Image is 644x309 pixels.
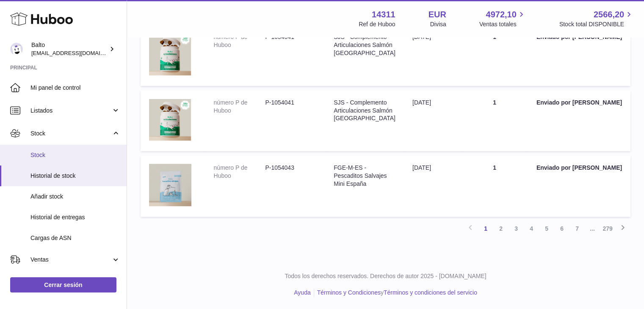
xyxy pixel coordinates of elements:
[325,90,404,152] td: SJS - Complemento Articulaciones Salmón [GEOGRAPHIC_DATA]
[214,99,265,115] dt: número P de Huboo
[585,221,600,236] span: ...
[509,221,524,236] a: 3
[214,33,265,49] dt: número P de Huboo
[479,20,526,28] span: Ventas totales
[524,221,539,236] a: 4
[149,99,191,141] img: 1754381750.png
[30,193,120,201] span: Añadir stock
[31,41,108,57] div: Balto
[294,289,310,296] a: Ayuda
[265,99,317,115] dd: P-1054041
[536,164,622,171] strong: Enviado por [PERSON_NAME]
[149,33,191,75] img: 1754381750.png
[10,277,116,292] a: Cerrar sesión
[30,151,120,159] span: Stock
[486,9,516,20] span: 4972,10
[569,221,585,236] a: 7
[317,289,381,296] a: Términos y Condiciones
[214,164,265,180] dt: número P de Huboo
[554,221,569,236] a: 6
[536,99,622,106] strong: Enviado por [PERSON_NAME]
[478,221,493,236] a: 1
[479,9,526,28] a: 4972,10 Ventas totales
[265,164,317,180] dd: P-1054043
[539,221,554,236] a: 5
[134,272,637,280] p: Todos los derechos reservados. Derechos de autor 2025 - [DOMAIN_NAME]
[30,84,120,92] span: Mi panel de control
[493,221,509,236] a: 2
[404,25,462,86] td: [DATE]
[31,50,124,56] span: [EMAIL_ADDRESS][DOMAIN_NAME]
[30,107,111,115] span: Listados
[325,25,404,86] td: SJS - Complemento Articulaciones Salmón [GEOGRAPHIC_DATA]
[430,20,446,28] div: Divisa
[461,90,528,152] td: 1
[30,213,120,221] span: Historial de entregas
[10,43,23,55] img: ops@balto.fr
[404,155,462,217] td: [DATE]
[30,172,120,180] span: Historial de stock
[461,25,528,86] td: 1
[265,33,317,49] dd: P-1054041
[559,20,634,28] span: Stock total DISPONIBLE
[359,20,395,28] div: Ref de Huboo
[594,9,624,20] span: 2566,20
[314,289,477,297] li: y
[30,130,111,138] span: Stock
[600,221,615,236] a: 279
[384,289,477,296] a: Términos y condiciones del servicio
[30,234,120,242] span: Cargas de ASN
[461,155,528,217] td: 1
[325,155,404,217] td: FGE-M-ES - Pescaditos Salvajes Mini España
[30,256,111,264] span: Ventas
[559,9,634,28] a: 2566,20 Stock total DISPONIBLE
[149,164,191,206] img: 143111755177971.png
[428,9,446,20] strong: EUR
[404,90,462,152] td: [DATE]
[372,9,395,20] strong: 14311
